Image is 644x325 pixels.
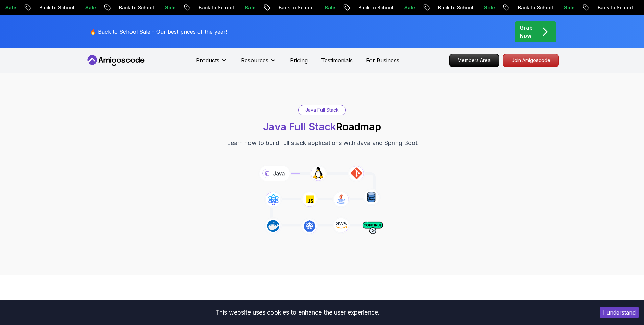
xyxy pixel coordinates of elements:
a: For Business [366,56,399,65]
button: Resources [241,56,277,70]
p: Back to School [191,4,237,11]
p: Back to School [350,4,396,11]
button: Accept cookies [600,307,639,318]
p: Back to School [510,4,556,11]
p: Sale [396,4,418,11]
p: Resources [241,56,268,65]
p: Back to School [31,4,77,11]
p: Back to School [111,4,157,11]
p: Sale [77,4,99,11]
a: Pricing [290,56,308,65]
span: Java Full Stack [263,121,336,133]
p: Learn how to build full stack applications with Java and Spring Boot [227,138,418,148]
p: Back to School [430,4,476,11]
p: Back to School [270,4,316,11]
a: Members Area [449,54,499,67]
p: Members Area [450,54,499,67]
p: Sale [157,4,178,11]
div: Java Full Stack [299,105,345,115]
p: Join Amigoscode [503,54,558,67]
p: Back to School [590,4,636,11]
a: Testimonials [321,56,353,65]
p: Sale [316,4,338,11]
p: Sale [556,4,577,11]
a: Join Amigoscode [503,54,559,67]
div: This website uses cookies to enhance the user experience. [5,305,590,320]
button: Products [196,56,228,70]
p: Products [196,56,219,65]
p: Sale [476,4,498,11]
p: 🔥 Back to School Sale - Our best prices of the year! [90,28,227,36]
p: Grab Now [520,24,533,40]
p: Sale [237,4,258,11]
h1: Roadmap [263,121,381,133]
